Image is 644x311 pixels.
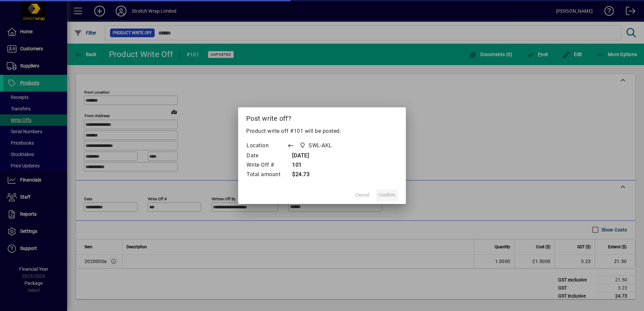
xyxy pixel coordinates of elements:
td: Location [246,141,287,151]
h2: Post write off? [238,107,406,127]
td: [DATE] [287,151,345,161]
span: SWL-AKL [309,142,332,150]
p: Product write off #101 will be posted. [246,127,398,135]
span: SWL-AKL [298,141,335,150]
td: $24.73 [287,170,345,179]
td: Total amount [246,170,287,179]
td: 101 [287,161,345,170]
td: Write Off # [246,161,287,170]
td: Date [246,151,287,161]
